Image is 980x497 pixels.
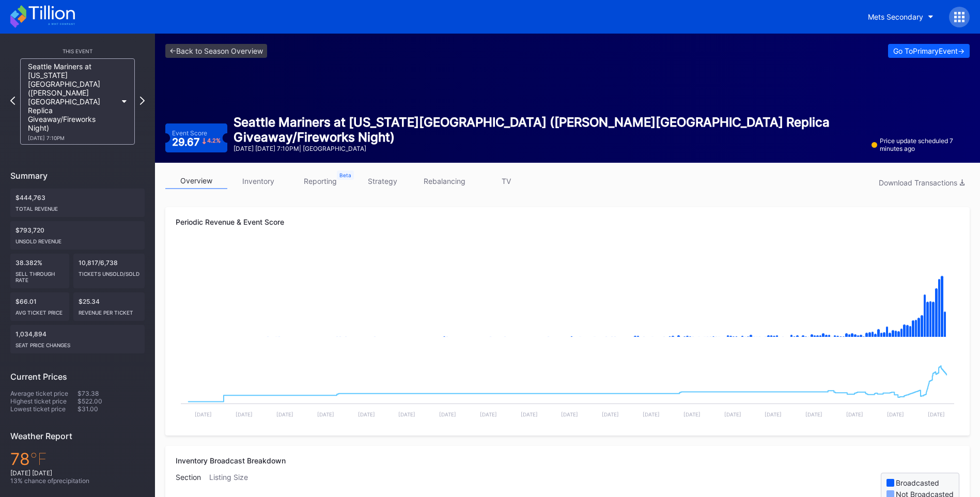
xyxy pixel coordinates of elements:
div: $73.38 [77,390,145,397]
a: TV [475,173,537,189]
a: reporting [289,173,351,189]
text: [DATE] [561,411,578,417]
text: [DATE] [480,411,497,417]
text: [DATE] [805,411,822,417]
div: Highest ticket price [10,397,77,405]
span: ℉ [30,449,47,469]
div: $25.34 [73,292,145,321]
div: $66.01 [10,292,69,321]
text: [DATE] [846,411,863,417]
div: Sell Through Rate [15,267,64,283]
button: Mets Secondary [860,7,941,26]
text: [DATE] [724,411,741,417]
button: Download Transactions [874,176,970,190]
text: [DATE] [317,411,334,417]
div: Seattle Mariners at [US_STATE][GEOGRAPHIC_DATA] ([PERSON_NAME][GEOGRAPHIC_DATA] Replica Giveaway/... [234,115,865,145]
text: [DATE] [521,411,538,417]
div: Total Revenue [15,201,139,212]
text: [DATE] [643,411,660,417]
div: Weather Report [10,431,145,441]
div: Average ticket price [10,390,77,397]
div: $444,763 [10,189,145,217]
div: 29.67 [172,137,221,147]
div: 10,817/6,738 [73,254,145,288]
div: Price update scheduled 7 minutes ago [872,137,970,152]
div: Lowest ticket price [10,405,77,413]
text: [DATE] [765,411,782,417]
div: seat price changes [15,338,139,348]
text: [DATE] [236,411,253,417]
text: [DATE] [602,411,619,417]
text: [DATE] [683,411,701,417]
div: Broadcasted [896,478,939,487]
text: [DATE] [195,411,212,417]
div: Event Score [172,129,207,137]
button: Go ToPrimaryEvent-> [888,44,970,58]
text: [DATE] [439,411,456,417]
svg: Chart title [176,348,959,425]
a: strategy [351,173,413,189]
div: Download Transactions [879,178,965,187]
div: Inventory Broadcast Breakdown [176,456,959,465]
div: Go To Primary Event -> [893,46,965,55]
text: [DATE] [358,411,375,417]
div: 78 [10,449,145,469]
div: 1,034,894 [10,325,145,353]
div: Current Prices [10,371,145,382]
text: [DATE] [276,411,293,417]
div: Tickets Unsold/Sold [79,267,139,277]
div: Summary [10,170,145,181]
div: Seattle Mariners at [US_STATE][GEOGRAPHIC_DATA] ([PERSON_NAME][GEOGRAPHIC_DATA] Replica Giveaway/... [28,62,117,141]
a: overview [165,173,227,189]
a: rebalancing [413,173,475,189]
div: [DATE] [DATE] 7:10PM | [GEOGRAPHIC_DATA] [234,145,865,152]
div: Revenue per ticket [79,305,139,316]
div: 4.2 % [207,138,221,144]
div: [DATE] 7:10PM [28,135,117,141]
text: [DATE] [928,411,945,417]
div: Avg ticket price [15,305,64,316]
div: Unsold Revenue [15,234,139,244]
text: [DATE] [398,411,415,417]
svg: Chart title [176,244,959,348]
text: [DATE] [887,411,904,417]
div: [DATE] [DATE] [10,469,145,477]
div: $793,720 [10,221,145,250]
a: inventory [227,173,289,189]
div: 13 % chance of precipitation [10,477,145,485]
div: 38.382% [10,254,69,288]
div: $31.00 [77,405,145,413]
a: <-Back to Season Overview [165,44,267,58]
div: $522.00 [77,397,145,405]
div: This Event [10,48,145,54]
div: Periodic Revenue & Event Score [176,218,959,226]
div: Mets Secondary [868,12,923,21]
